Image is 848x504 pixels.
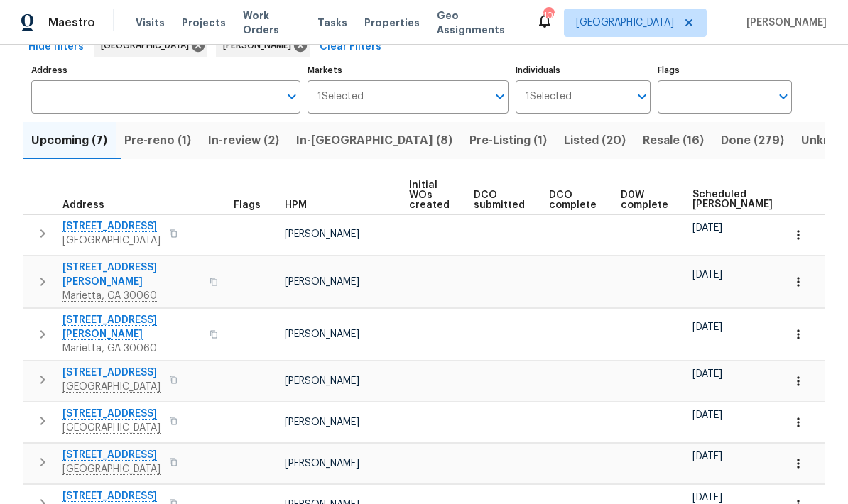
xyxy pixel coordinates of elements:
[48,16,95,30] span: Maestro
[692,410,722,420] span: [DATE]
[136,16,165,30] span: Visits
[285,376,359,386] span: [PERSON_NAME]
[474,190,525,210] span: DCO submitted
[692,223,722,233] span: [DATE]
[643,131,704,150] span: Resale (16)
[317,91,364,103] span: 1 Selected
[437,9,519,37] span: Geo Assignments
[296,131,452,150] span: In-[GEOGRAPHIC_DATA] (8)
[285,329,359,339] span: [PERSON_NAME]
[94,34,207,57] div: [GEOGRAPHIC_DATA]
[526,91,572,103] span: 1 Selected
[285,417,359,427] span: [PERSON_NAME]
[285,229,359,239] span: [PERSON_NAME]
[234,200,261,210] span: Flags
[692,190,773,209] span: Scheduled [PERSON_NAME]
[692,270,722,280] span: [DATE]
[31,66,300,75] label: Address
[320,38,381,56] span: Clear Filters
[182,16,226,30] span: Projects
[692,451,722,461] span: [DATE]
[549,190,597,210] span: DCO complete
[469,131,547,150] span: Pre-Listing (1)
[721,131,784,150] span: Done (279)
[285,459,359,469] span: [PERSON_NAME]
[576,16,674,30] span: [GEOGRAPHIC_DATA]
[516,66,650,75] label: Individuals
[543,9,553,23] div: 100
[632,87,652,106] button: Open
[621,190,668,210] span: D0W complete
[31,131,107,150] span: Upcoming (7)
[282,87,302,106] button: Open
[243,9,300,37] span: Work Orders
[314,34,387,60] button: Clear Filters
[692,369,722,379] span: [DATE]
[317,18,347,28] span: Tasks
[23,34,89,60] button: Hide filters
[741,16,827,30] span: [PERSON_NAME]
[564,131,626,150] span: Listed (20)
[285,200,307,210] span: HPM
[208,131,279,150] span: In-review (2)
[285,277,359,287] span: [PERSON_NAME]
[364,16,420,30] span: Properties
[658,66,792,75] label: Flags
[223,38,297,53] span: [PERSON_NAME]
[692,493,722,503] span: [DATE]
[308,66,509,75] label: Markets
[124,131,191,150] span: Pre-reno (1)
[62,200,104,210] span: Address
[409,180,450,210] span: Initial WOs created
[490,87,510,106] button: Open
[773,87,793,106] button: Open
[692,322,722,332] span: [DATE]
[216,34,310,57] div: [PERSON_NAME]
[28,38,84,56] span: Hide filters
[101,38,195,53] span: [GEOGRAPHIC_DATA]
